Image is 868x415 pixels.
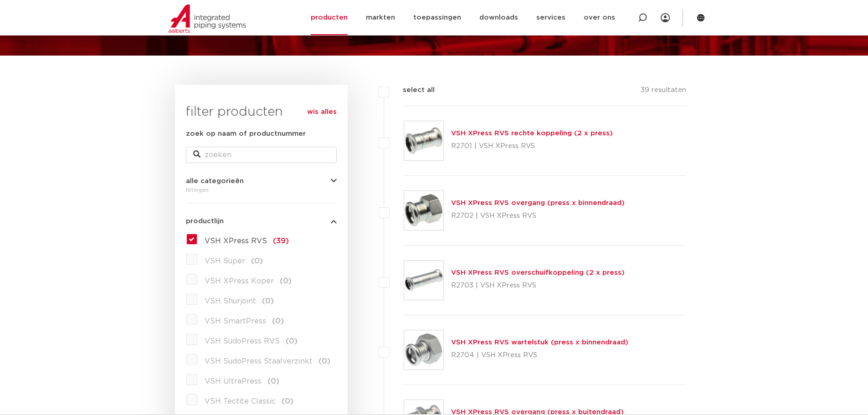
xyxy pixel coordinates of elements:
span: VSH XPress Koper [205,277,274,285]
span: (0) [267,378,279,385]
span: (0) [272,318,284,325]
span: VSH Shurjoint [205,297,256,305]
a: VSH XPress RVS overschuifkoppeling (2 x press) [451,269,625,276]
span: VSH Super [205,257,245,265]
span: VSH UltraPress [205,378,262,385]
span: (0) [280,277,292,285]
a: wis alles [307,107,337,118]
img: Thumbnail for VSH XPress RVS overgang (press x binnendraad) [404,191,443,230]
span: VSH SmartPress [205,318,266,325]
span: VSH SudoPress RVS [205,338,280,345]
img: Thumbnail for VSH XPress RVS wartelstuk (press x binnendraad) [404,330,443,369]
img: Thumbnail for VSH XPress RVS overschuifkoppeling (2 x press) [404,261,443,300]
span: VSH SudoPress Staalverzinkt [205,358,313,365]
span: VSH XPress RVS [205,237,267,245]
span: (0) [318,358,330,365]
span: (0) [286,338,298,345]
h3: filter producten [186,103,337,121]
p: R2701 | VSH XPress RVS [451,139,613,154]
span: productlijn [186,218,224,225]
a: VSH XPress RVS wartelstuk (press x binnendraad) [451,339,628,346]
span: (0) [251,257,263,265]
span: (0) [262,297,274,305]
label: zoek op naam of productnummer [186,128,306,139]
span: VSH Tectite Classic [205,398,276,405]
button: alle categorieën [186,178,337,184]
span: (0) [282,398,293,405]
p: R2702 | VSH XPress RVS [451,209,625,223]
img: Thumbnail for VSH XPress RVS rechte koppeling (2 x press) [404,121,443,160]
p: R2704 | VSH XPress RVS [451,348,628,363]
a: VSH XPress RVS rechte koppeling (2 x press) [451,130,613,137]
p: 39 resultaten [641,85,686,99]
div: fittingen [186,184,337,195]
a: VSH XPress RVS overgang (press x binnendraad) [451,200,625,206]
span: (39) [273,237,289,245]
input: zoeken [186,147,337,163]
span: alle categorieën [186,178,244,184]
button: productlijn [186,218,337,225]
label: select all [389,85,435,96]
p: R2703 | VSH XPress RVS [451,278,625,293]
